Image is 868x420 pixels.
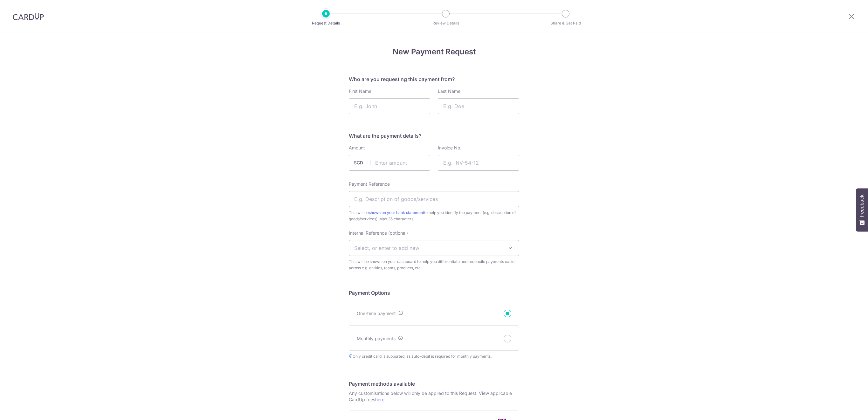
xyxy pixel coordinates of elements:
[357,311,396,316] span: One-time payment
[349,75,519,83] h5: Who are you requesting this payment from?
[349,210,519,222] span: This will be to help you identify the payment (e.g. description of goods/services). Max 35 charac...
[349,380,519,388] h5: Payment methods available
[349,46,519,58] h4: New Payment Request
[302,20,349,26] p: Request Details
[369,210,424,215] a: shown on your bank statement
[859,195,865,217] span: Feedback
[357,336,396,341] span: Monthly payments
[349,98,430,114] input: E.g. John
[349,132,519,140] h5: What are the payment details?
[438,88,460,94] label: Last Name
[422,20,469,26] p: Review Details
[349,390,519,403] p: Any customisations below will only be applied to this Request. View applicable CardUp fees .
[354,160,370,166] span: SGD
[856,188,868,231] button: Feedback - Show survey
[375,397,384,402] a: here
[542,20,589,26] p: Share & Get Paid
[438,155,519,171] input: E.g. INV-54-12
[349,181,390,187] label: Payment Reference
[438,98,519,114] input: E.g. Doe
[349,191,519,207] input: E.g. Description of goods/services
[349,88,371,94] label: First Name
[349,155,430,171] input: Enter amount
[349,289,519,297] h5: Payment Options
[349,145,365,151] label: Amount
[349,258,519,271] span: This will be shown on your dashboard to help you differentiate and reconcile payments easier acro...
[13,13,44,20] img: CardUp
[349,353,519,360] span: Only credit card is supported, as auto-debit is required for monthly payments.
[354,245,419,251] span: Select, or enter to add new
[438,145,461,151] label: Invoice No.
[349,230,408,236] label: Internal Reference (optional)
